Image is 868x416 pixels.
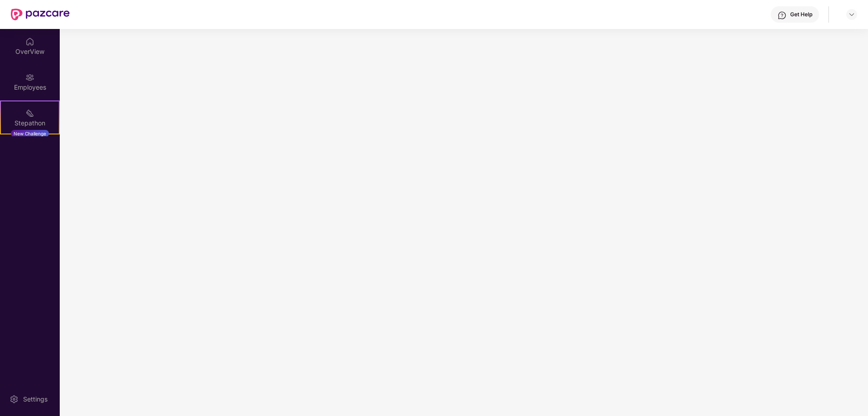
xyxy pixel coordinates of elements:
img: svg+xml;base64,PHN2ZyBpZD0iRHJvcGRvd24tMzJ4MzIiIHhtbG5zPSJodHRwOi8vd3d3LnczLm9yZy8yMDAwL3N2ZyIgd2... [848,11,855,18]
img: New Pazcare Logo [11,9,70,20]
img: svg+xml;base64,PHN2ZyBpZD0iU2V0dGluZy0yMHgyMCIgeG1sbnM9Imh0dHA6Ly93d3cudzMub3JnLzIwMDAvc3ZnIiB3aW... [10,395,19,404]
div: New Challenge [11,130,49,137]
img: svg+xml;base64,PHN2ZyBpZD0iSGVscC0zMngzMiIgeG1sbnM9Imh0dHA6Ly93d3cudzMub3JnLzIwMDAvc3ZnIiB3aWR0aD... [777,11,787,20]
div: Settings [20,395,50,404]
div: Get Help [790,11,812,18]
img: svg+xml;base64,PHN2ZyB4bWxucz0iaHR0cDovL3d3dy53My5vcmcvMjAwMC9zdmciIHdpZHRoPSIyMSIgaGVpZ2h0PSIyMC... [25,109,34,118]
div: Stepathon [1,119,59,128]
img: svg+xml;base64,PHN2ZyBpZD0iSG9tZSIgeG1sbnM9Imh0dHA6Ly93d3cudzMub3JnLzIwMDAvc3ZnIiB3aWR0aD0iMjAiIG... [25,37,34,46]
img: svg+xml;base64,PHN2ZyBpZD0iRW1wbG95ZWVzIiB4bWxucz0iaHR0cDovL3d3dy53My5vcmcvMjAwMC9zdmciIHdpZHRoPS... [25,73,34,82]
